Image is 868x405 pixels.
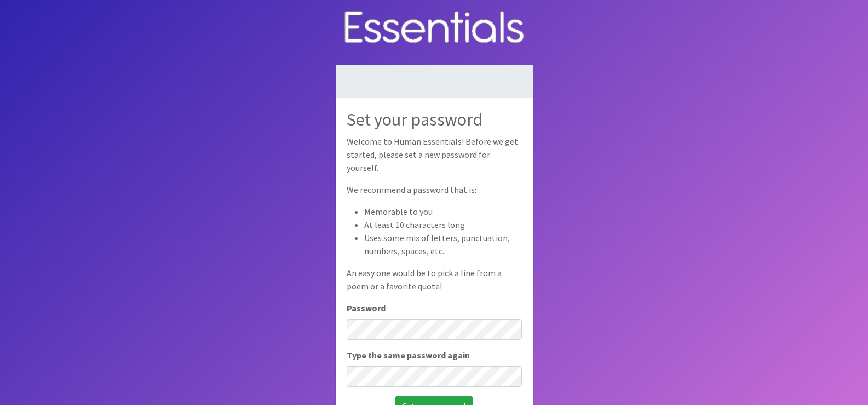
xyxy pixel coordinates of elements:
[347,183,522,196] p: We recommend a password that is:
[364,231,522,258] li: Uses some mix of letters, punctuation, numbers, spaces, etc.
[347,301,386,315] label: Password
[347,266,522,293] p: An easy one would be to pick a line from a poem or a favorite quote!
[347,135,522,174] p: Welcome to Human Essentials! Before we get started, please set a new password for yourself.
[347,109,522,130] h2: Set your password
[364,205,522,218] li: Memorable to you
[347,349,470,362] label: Type the same password again
[364,218,522,231] li: At least 10 characters long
